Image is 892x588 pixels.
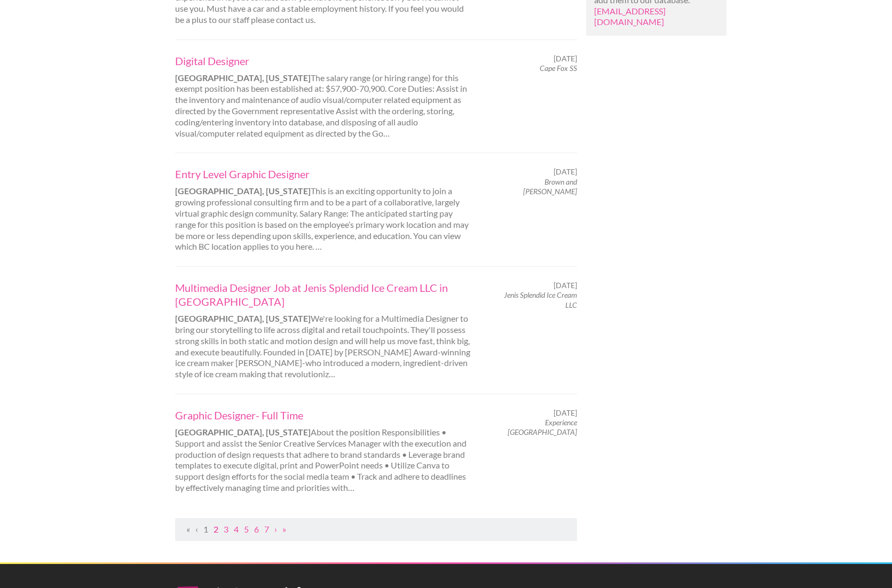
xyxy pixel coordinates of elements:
span: [DATE] [554,167,577,177]
a: Page 3 [224,524,228,534]
strong: [GEOGRAPHIC_DATA], [US_STATE] [175,186,311,196]
em: Experience [GEOGRAPHIC_DATA] [508,418,577,436]
em: Jenis Splendid Ice Cream LLC [504,290,577,309]
div: About the position Responsibilities • Support and assist the Senior Creative Services Manager wit... [166,408,481,494]
a: Next Page [274,524,277,534]
strong: [GEOGRAPHIC_DATA], [US_STATE] [175,313,311,323]
div: We're looking for a Multimedia Designer to bring our storytelling to life across digital and reta... [166,281,481,380]
div: This is an exciting opportunity to join a growing professional consulting firm and to be a part o... [166,167,481,252]
span: [DATE] [554,408,577,418]
a: Entry Level Graphic Designer [175,167,472,181]
span: [DATE] [554,54,577,63]
span: First Page [186,524,190,534]
strong: [GEOGRAPHIC_DATA], [US_STATE] [175,73,311,83]
a: Digital Designer [175,54,472,68]
a: [EMAIL_ADDRESS][DOMAIN_NAME] [594,6,666,27]
a: Multimedia Designer Job at Jenis Splendid Ice Cream LLC in [GEOGRAPHIC_DATA] [175,281,472,308]
a: Page 6 [254,524,259,534]
strong: [GEOGRAPHIC_DATA], [US_STATE] [175,427,311,437]
a: Page 4 [234,524,239,534]
em: Cape Fox SS [540,63,577,73]
a: Page 1 [203,524,208,534]
a: Graphic Designer- Full Time [175,408,472,422]
a: Page 5 [244,524,249,534]
div: The salary range (or hiring range) for this exempt position has been established at: $57,900-70,9... [166,54,481,139]
a: Page 7 [264,524,269,534]
a: Page 2 [214,524,218,534]
a: Last Page, Page 59 [282,524,286,534]
span: [DATE] [554,281,577,290]
span: Previous Page [195,524,198,534]
em: Brown and [PERSON_NAME] [523,177,577,196]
